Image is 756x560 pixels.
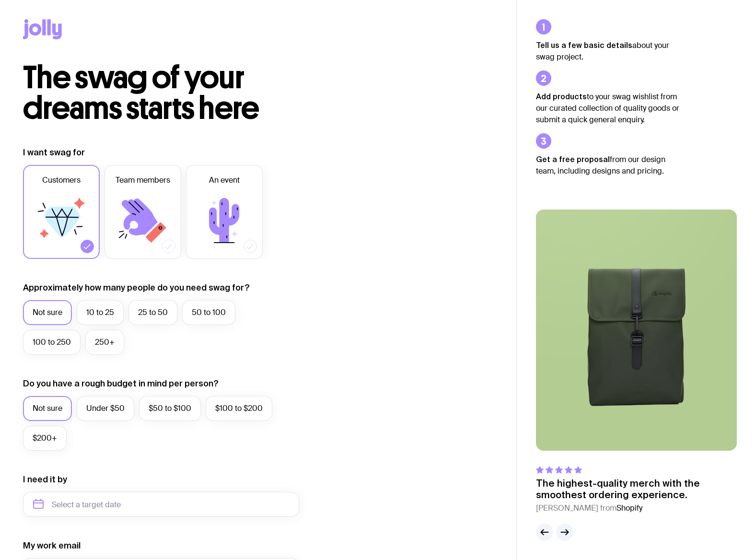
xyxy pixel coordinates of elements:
[616,503,642,513] span: Shopify
[23,540,81,551] label: My work email
[536,91,680,126] p: to your swag wishlist from our curated collection of quality goods or submit a quick general enqu...
[116,175,170,186] span: Team members
[23,474,67,485] label: I need it by
[85,330,124,355] label: 250+
[536,39,680,63] p: about your swag project.
[536,502,737,514] cite: [PERSON_NAME] from
[23,330,81,355] label: 100 to 250
[536,155,610,163] strong: Get a free proposal
[182,300,235,325] label: 50 to 100
[209,175,240,186] span: An event
[42,175,81,186] span: Customers
[536,92,587,101] strong: Add products
[23,282,250,293] label: Approximately how many people do you need swag for?
[23,492,299,517] input: Select a target date
[77,300,124,325] label: 10 to 25
[23,426,67,451] label: $200+
[23,300,72,325] label: Not sure
[128,300,177,325] label: 25 to 50
[536,153,680,177] p: from our design team, including designs and pricing.
[206,396,272,421] label: $100 to $200
[23,58,259,127] span: The swag of your dreams starts here
[23,147,85,158] label: I want swag for
[139,396,201,421] label: $50 to $100
[536,478,737,501] p: The highest-quality merch with the smoothest ordering experience.
[536,41,632,49] strong: Tell us a few basic details
[23,378,219,389] label: Do you have a rough budget in mind per person?
[23,396,72,421] label: Not sure
[77,396,134,421] label: Under $50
